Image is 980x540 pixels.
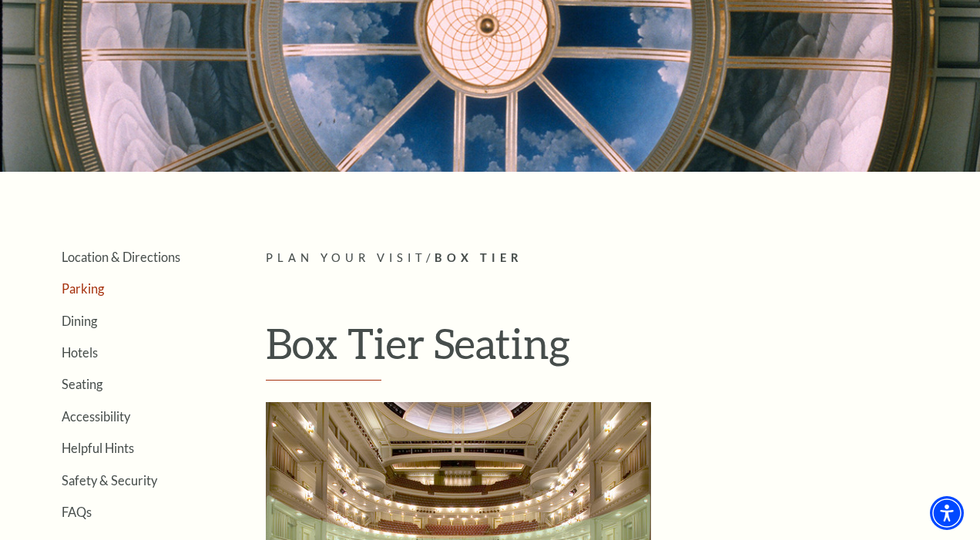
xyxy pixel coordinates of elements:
a: Dining [62,314,97,328]
a: Parking [62,281,104,296]
a: Location & Directions [62,250,180,264]
a: FAQs [62,505,92,519]
a: Box Tier Seating - open in a new tab [266,513,651,531]
a: Safety & Security [62,473,157,488]
span: Plan Your Visit [266,251,426,264]
a: Accessibility [62,409,130,424]
a: Hotels [62,345,98,360]
a: Helpful Hints [62,441,134,455]
h1: Box Tier Seating [266,318,965,381]
p: / [266,249,965,268]
div: Accessibility Menu [930,496,964,530]
a: Seating [62,377,102,391]
span: Box Tier [435,251,523,264]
